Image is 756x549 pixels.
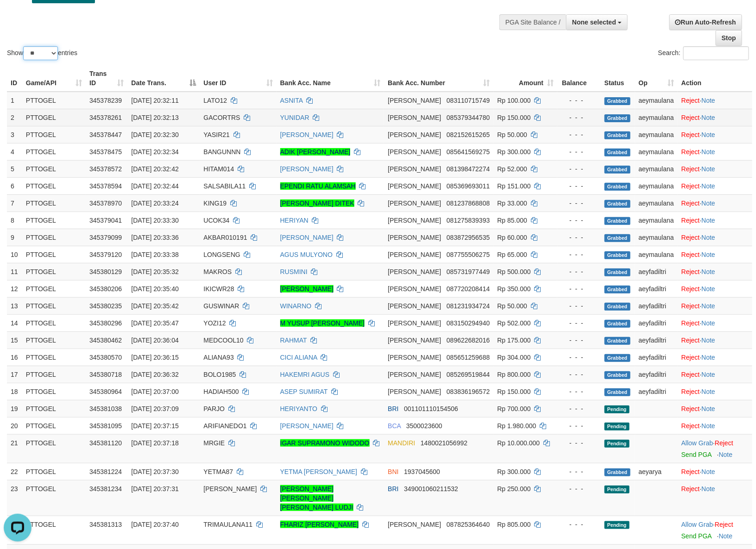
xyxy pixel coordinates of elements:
span: BANGUNNN [203,148,240,156]
span: 345378475 [89,148,122,156]
a: [PERSON_NAME] [280,422,334,430]
span: Grabbed [605,114,630,122]
a: EPENDI RATU ALAMSAH [280,182,356,190]
a: Note [702,268,716,275]
span: Grabbed [605,337,630,345]
span: Grabbed [605,303,630,311]
span: Rp 502.000 [498,319,531,327]
a: Reject [681,354,700,361]
th: Trans ID: activate to sort column ascending [86,65,127,92]
td: · [678,349,752,366]
span: None selected [572,19,616,26]
a: Note [702,422,716,430]
th: Balance [557,65,601,92]
div: - - - [561,181,597,191]
span: YOZI12 [203,319,226,327]
th: Game/API: activate to sort column ascending [22,65,86,92]
td: · [678,194,752,212]
span: UCOK34 [203,217,229,224]
span: Copy 085269519844 to clipboard [447,371,490,378]
td: 9 [7,229,22,246]
td: 2 [7,109,22,126]
a: Note [702,485,716,493]
span: Copy 081237868808 to clipboard [447,200,490,207]
td: 17 [7,366,22,383]
div: - - - [561,267,597,276]
span: Rp 151.000 [498,182,531,190]
td: PTTOGEL [22,194,86,212]
a: Note [702,285,716,293]
td: · [678,263,752,280]
a: Note [702,354,716,361]
td: · [678,212,752,229]
td: 3 [7,126,22,143]
td: · [678,280,752,297]
a: [PERSON_NAME] [280,285,334,293]
a: HAKEMRI AGUS [280,371,330,378]
td: · [678,297,752,314]
div: - - - [561,284,597,293]
span: [DATE] 20:32:30 [131,131,178,138]
span: [PERSON_NAME] [388,234,441,241]
a: ASEP SUMIRAT [280,388,328,395]
label: Show entries [7,46,77,60]
a: Note [702,165,716,173]
a: [PERSON_NAME] [280,131,334,138]
a: AGUS MULYONO [280,251,333,258]
td: aeymaulana [635,160,678,177]
span: [PERSON_NAME] [388,285,441,293]
a: ADIK [PERSON_NAME] [280,148,351,156]
td: aeyfadiltri [635,366,678,383]
td: aeymaulana [635,229,678,246]
span: Rp 150.000 [498,114,531,121]
span: Grabbed [605,217,630,225]
span: [PERSON_NAME] [388,371,441,378]
td: aeyfadiltri [635,331,678,349]
a: Reject [681,131,700,138]
span: [DATE] 20:35:47 [131,319,178,327]
td: aeymaulana [635,177,678,194]
span: Copy 085731977449 to clipboard [447,268,490,275]
a: M YUSUP [PERSON_NAME] [280,319,365,327]
a: Note [702,371,716,378]
td: aeymaulana [635,92,678,109]
span: Copy 081231934724 to clipboard [447,302,490,310]
span: Rp 65.000 [498,251,528,258]
td: · [678,366,752,383]
a: Note [702,302,716,310]
div: - - - [561,250,597,259]
span: 345380718 [89,371,122,378]
span: Grabbed [605,234,630,242]
span: [PERSON_NAME] [388,114,441,121]
a: RAHMAT [280,337,307,344]
a: Note [702,234,716,241]
td: aeymaulana [635,126,678,143]
span: Rp 500.000 [498,268,531,275]
span: [DATE] 20:36:04 [131,337,178,344]
span: [PERSON_NAME] [388,148,441,156]
td: · [678,246,752,263]
a: Note [702,182,716,190]
span: 345380296 [89,319,122,327]
td: 8 [7,212,22,229]
span: 345379099 [89,234,122,241]
span: KING19 [203,200,227,207]
span: [PERSON_NAME] [388,97,441,104]
a: Note [702,405,716,412]
td: PTTOGEL [22,280,86,297]
a: Reject [681,234,700,241]
a: Note [702,251,716,258]
span: Copy 083150294940 to clipboard [447,319,490,327]
a: HERIYANTO [280,405,317,412]
span: Rp 52.000 [498,165,528,173]
span: 345380129 [89,268,122,275]
a: HERIYAN [280,217,309,224]
th: Amount: activate to sort column ascending [494,65,558,92]
a: Note [702,131,716,138]
td: aeyfadiltri [635,280,678,297]
td: aeyfadiltri [635,349,678,366]
span: Copy 085379344780 to clipboard [447,114,490,121]
td: 1 [7,92,22,109]
span: [DATE] 20:36:32 [131,371,178,378]
td: aeyfadiltri [635,263,678,280]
